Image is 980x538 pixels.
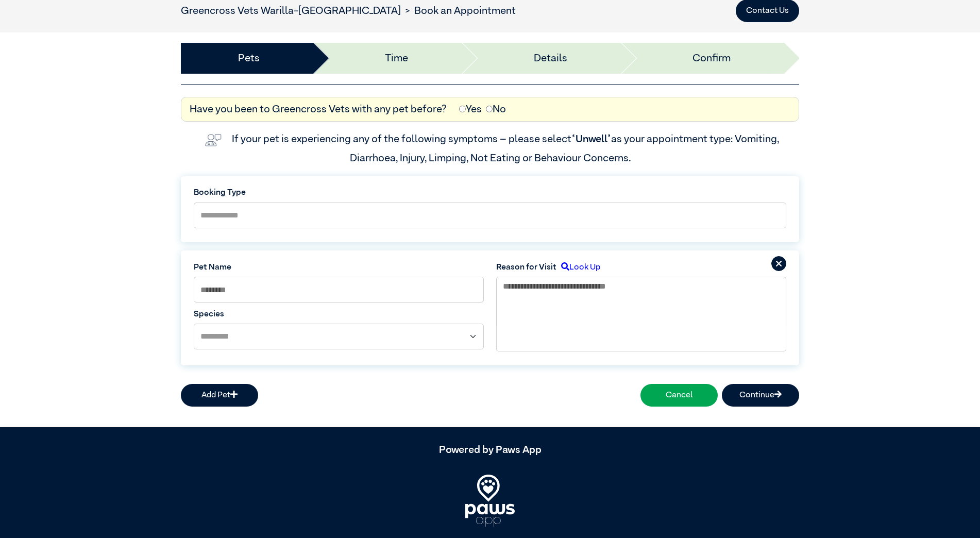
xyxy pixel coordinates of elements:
[181,444,799,456] h5: Powered by Paws App
[496,261,556,274] label: Reason for Visit
[401,3,516,19] li: Book an Appointment
[556,261,600,274] label: Look Up
[181,3,516,19] nav: breadcrumb
[194,261,484,274] label: Pet Name
[194,308,484,321] label: Species
[571,134,611,144] span: “Unwell”
[201,130,226,150] img: vet
[486,106,493,112] input: No
[640,384,718,407] button: Cancel
[465,475,515,526] img: PawsApp
[194,187,786,199] label: Booking Type
[486,102,506,117] label: No
[232,134,781,163] label: If your pet is experiencing any of the following symptoms – please select as your appointment typ...
[459,106,466,112] input: Yes
[238,51,260,66] a: Pets
[181,384,258,407] button: Add Pet
[181,6,401,16] a: Greencross Vets Warilla-[GEOGRAPHIC_DATA]
[190,102,447,117] label: Have you been to Greencross Vets with any pet before?
[722,384,799,407] button: Continue
[459,102,482,117] label: Yes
